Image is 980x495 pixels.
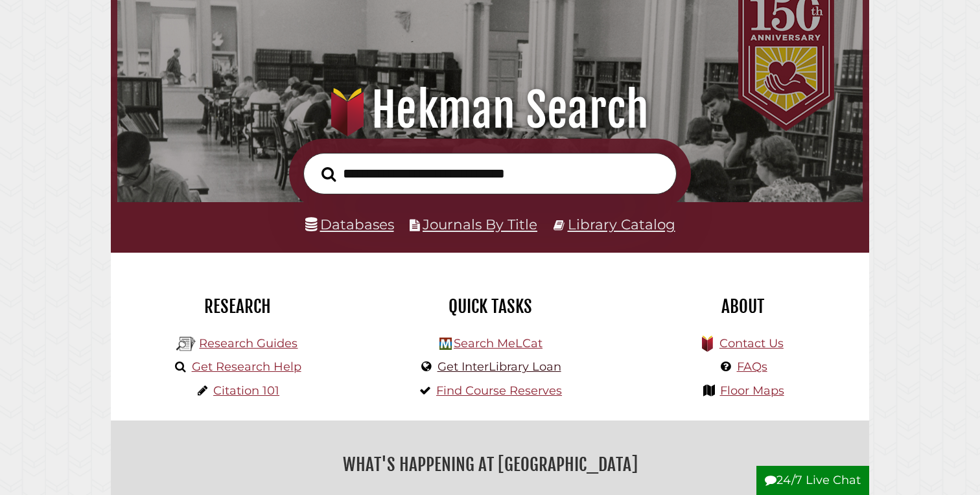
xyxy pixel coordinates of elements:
[454,336,542,351] a: Search MeLCat
[568,216,675,233] a: Library Catalog
[626,295,859,317] h2: About
[737,360,767,374] a: FAQs
[321,166,336,181] i: Search
[192,360,301,374] a: Get Research Help
[176,334,196,354] img: Hekman Library Logo
[121,450,859,479] h2: What's Happening at [GEOGRAPHIC_DATA]
[132,82,848,139] h1: Hekman Search
[437,360,561,374] a: Get InterLibrary Loan
[423,216,537,233] a: Journals By Title
[439,338,452,350] img: Hekman Library Logo
[121,295,354,317] h2: Research
[373,295,607,317] h2: Quick Tasks
[436,384,562,398] a: Find Course Reserves
[199,336,297,351] a: Research Guides
[315,163,342,186] button: Search
[213,384,279,398] a: Citation 101
[305,216,394,233] a: Databases
[719,336,784,351] a: Contact Us
[720,384,784,398] a: Floor Maps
